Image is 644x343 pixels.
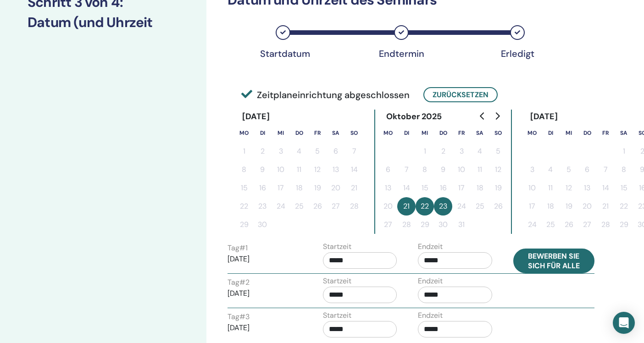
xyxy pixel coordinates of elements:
button: 13 [379,179,397,197]
button: 29 [615,216,633,234]
div: Endtermin [378,48,424,59]
button: 30 [434,216,452,234]
button: 16 [253,179,272,197]
button: 20 [327,179,345,197]
button: 12 [560,179,578,197]
button: 7 [397,160,416,179]
button: 6 [379,160,397,179]
button: 5 [308,142,327,160]
button: 10 [272,160,290,179]
button: 18 [541,197,560,216]
button: 14 [345,160,363,179]
th: Samstag [615,124,633,142]
button: 29 [416,216,434,234]
button: 24 [523,216,541,234]
button: 31 [452,216,471,234]
button: 24 [452,197,471,216]
button: 7 [596,160,615,179]
th: Sonntag [489,124,507,142]
button: Go to next month [490,107,505,125]
button: 3 [452,142,471,160]
button: 27 [578,216,596,234]
button: 15 [615,179,633,197]
div: Open Intercom Messenger [613,312,635,334]
button: 3 [272,142,290,160]
th: Freitag [452,124,471,142]
button: 18 [471,179,489,197]
button: 19 [489,179,507,197]
button: 5 [560,160,578,179]
th: Donnerstag [290,124,308,142]
button: 6 [327,142,345,160]
label: Startzeit [323,310,351,321]
span: Zeitplaneinrichtung abgeschlossen [241,88,410,102]
div: [DATE] [235,110,278,124]
button: 22 [416,197,434,216]
div: [DATE] [523,110,566,124]
button: 14 [596,179,615,197]
button: 30 [253,216,272,234]
button: 6 [578,160,596,179]
button: Go to previous month [475,107,490,125]
label: Tag # 3 [228,311,250,322]
th: Montag [523,124,541,142]
button: 26 [489,197,507,216]
div: Startdatum [260,48,306,59]
button: 10 [523,179,541,197]
button: 28 [596,216,615,234]
button: 27 [327,197,345,216]
button: 2 [434,142,452,160]
th: Montag [379,124,397,142]
button: 15 [416,179,434,197]
th: Donnerstag [578,124,596,142]
button: 2 [253,142,272,160]
button: 11 [290,160,308,179]
button: 8 [416,160,434,179]
button: 26 [560,216,578,234]
button: 4 [471,142,489,160]
th: Sonntag [345,124,363,142]
p: [DATE] [228,322,302,333]
th: Freitag [308,124,327,142]
button: 15 [235,179,253,197]
button: Zurücksetzen [423,87,498,102]
h3: Datum (und Uhrzeit [28,14,179,31]
button: 11 [471,160,489,179]
button: 1 [416,142,434,160]
th: Samstag [471,124,489,142]
button: 28 [345,197,363,216]
button: 17 [272,179,290,197]
th: Samstag [327,124,345,142]
button: Bewerben Sie sich für alle [513,249,595,273]
button: 10 [452,160,471,179]
button: 4 [290,142,308,160]
div: Erledigt [494,48,540,59]
button: 17 [452,179,471,197]
th: Mittwoch [416,124,434,142]
button: 1 [615,142,633,160]
button: 14 [397,179,416,197]
p: [DATE] [228,288,302,299]
label: Startzeit [323,276,351,287]
button: 5 [489,142,507,160]
th: Mittwoch [272,124,290,142]
label: Endzeit [418,276,443,287]
button: 7 [345,142,363,160]
button: 24 [272,197,290,216]
th: Freitag [596,124,615,142]
th: Dienstag [541,124,560,142]
button: 17 [523,197,541,216]
button: 21 [345,179,363,197]
button: 9 [253,160,272,179]
button: 25 [471,197,489,216]
label: Tag # 1 [228,243,248,254]
th: Mittwoch [560,124,578,142]
label: Endzeit [418,241,443,252]
th: Montag [235,124,253,142]
p: [DATE] [228,254,302,265]
button: 20 [578,197,596,216]
button: 26 [308,197,327,216]
button: 23 [434,197,452,216]
button: 27 [379,216,397,234]
label: Endzeit [418,310,443,321]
